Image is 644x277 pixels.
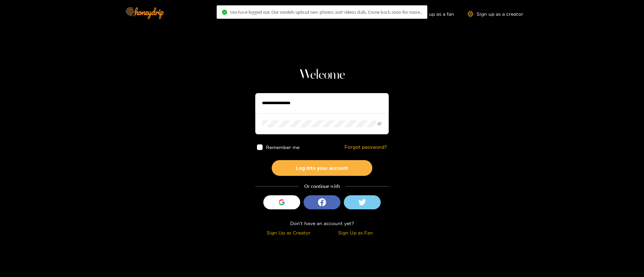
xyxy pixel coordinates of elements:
span: check-circle [222,10,227,15]
span: Remember me [266,145,300,150]
div: Don't have an account yet? [255,219,389,227]
div: Sign Up as Creator [257,229,320,236]
div: Or continue with [255,183,389,190]
div: Sign Up as Fan [324,229,387,236]
a: Sign up as a creator [468,11,523,17]
a: Sign up as a fan [408,11,454,17]
button: Log into your account [272,160,372,176]
a: Forgot password? [344,144,387,150]
span: You have logged out. Our models upload new photos and videos daily. Come back soon for more.. [230,9,422,15]
span: eye-invisible [377,122,382,126]
h1: Welcome [255,67,389,83]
